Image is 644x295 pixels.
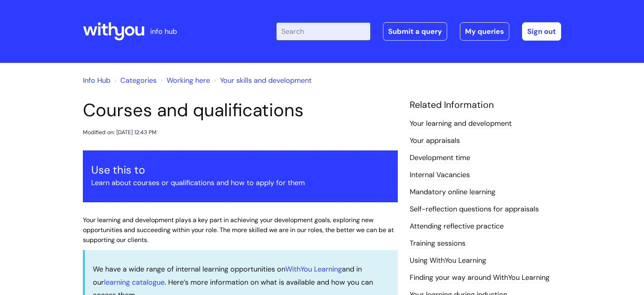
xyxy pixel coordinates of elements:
li: Solution home [112,74,157,87]
a: Your learning and development [410,119,512,129]
a: learning catalogue [104,277,165,287]
div: Modified on: [DATE] 12:43 PM [83,127,157,137]
a: Mandatory online learning [410,187,495,197]
p: info hub [150,25,177,38]
a: WithYou Learning [285,264,342,274]
div: | - [277,22,561,41]
a: Attending reflective practice [410,221,504,232]
span: Your learning and development plays a key part in achieving your development goals, exploring new... [83,216,394,244]
a: Working here [167,76,210,85]
a: Using WithYou Learning [410,256,486,266]
a: My queries [460,22,509,41]
a: Categories [120,76,157,85]
a: Submit a query [383,22,447,41]
a: Development time [410,153,470,163]
a: Your skills and development [220,76,312,85]
p: Learn about courses or qualifications and how to apply for them [91,176,389,189]
a: Self-reflection questions for appraisals [410,204,539,215]
h3: Use this to [91,164,389,176]
a: Sign out [522,22,561,41]
a: Training sessions [410,238,465,249]
a: Internal Vacancies [410,170,470,180]
li: Your skills and development [212,74,312,87]
li: Working here [159,74,210,87]
a: Your appraisals [410,136,460,146]
a: Info Hub [83,76,110,85]
a: Finding your way around WithYou Learning [410,273,550,283]
h1: Courses and qualifications [83,100,398,121]
h4: Related Information [410,100,561,111]
input: Search [277,23,370,40]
